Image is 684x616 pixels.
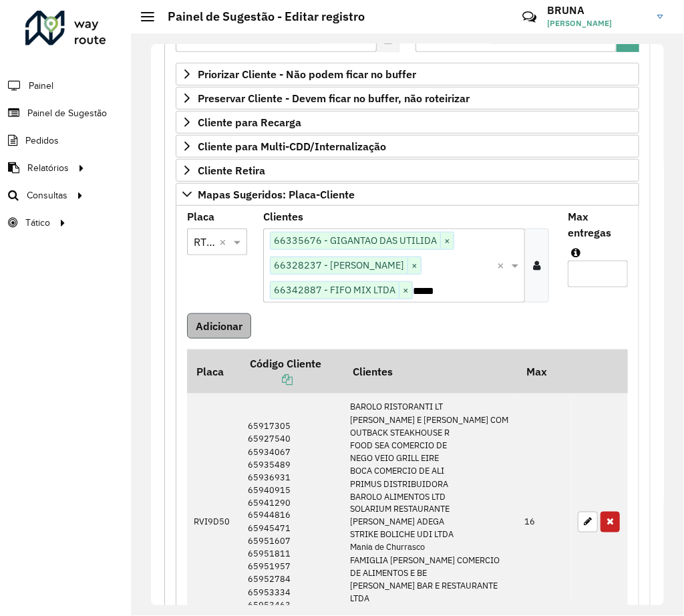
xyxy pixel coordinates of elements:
[571,247,580,258] em: Máximo de clientes que serão colocados na mesma rota com os clientes informados
[25,216,50,230] span: Tático
[497,257,508,273] span: Clear all
[176,183,639,206] a: Mapas Sugeridos: Placa-Cliente
[407,258,421,274] span: ×
[343,349,517,394] th: Clientes
[187,349,241,394] th: Placa
[263,208,303,224] label: Clientes
[187,208,214,224] label: Placa
[176,63,639,86] a: Priorizar Cliente - Não podem ficar no buffer
[198,69,416,80] span: Priorizar Cliente - Não podem ficar no buffer
[198,93,470,104] span: Preservar Cliente - Devem ficar no buffer, não roteirizar
[518,349,571,394] th: Max
[27,106,107,120] span: Painel de Sugestão
[198,165,265,176] span: Cliente Retira
[27,161,69,175] span: Relatórios
[547,17,647,29] span: [PERSON_NAME]
[568,208,628,241] label: Max entregas
[198,141,386,152] span: Cliente para Multi-CDD/Internalização
[547,4,647,17] h3: BRUNA
[187,313,251,339] button: Adicionar
[29,79,53,93] span: Painel
[176,111,639,134] a: Cliente para Recarga
[154,9,365,24] h2: Painel de Sugestão - Editar registro
[176,159,639,182] a: Cliente Retira
[198,117,301,128] span: Cliente para Recarga
[219,234,230,250] span: Clear all
[241,349,344,394] th: Código Cliente
[440,233,454,249] span: ×
[176,135,639,158] a: Cliente para Multi-CDD/Internalização
[271,257,407,273] span: 66328237 - [PERSON_NAME]
[176,87,639,110] a: Preservar Cliente - Devem ficar no buffer, não roteirizar
[515,3,544,31] a: Contato Rápido
[271,282,399,298] span: 66342887 - FIFO MIX LTDA
[198,189,355,200] span: Mapas Sugeridos: Placa-Cliente
[250,373,293,386] a: Copiar
[399,283,412,299] span: ×
[25,134,59,148] span: Pedidos
[271,233,440,249] span: 66335676 - GIGANTAO DAS UTILIDA
[27,188,67,202] span: Consultas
